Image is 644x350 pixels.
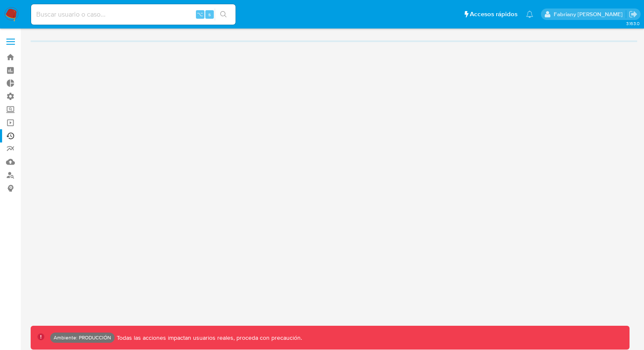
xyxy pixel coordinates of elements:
a: Notificaciones [526,11,533,18]
span: Accesos rápidos [470,10,517,19]
span: s [208,10,211,18]
p: Ambiente: PRODUCCIÓN [54,336,111,339]
button: search-icon [215,9,232,20]
a: Salir [629,10,638,19]
input: Buscar usuario o caso... [31,9,236,20]
p: Todas las acciones impactan usuarios reales, proceda con precaución. [115,334,302,342]
span: ⌥ [197,10,203,18]
p: fabriany.orrego@mercadolibre.com.co [554,10,626,18]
